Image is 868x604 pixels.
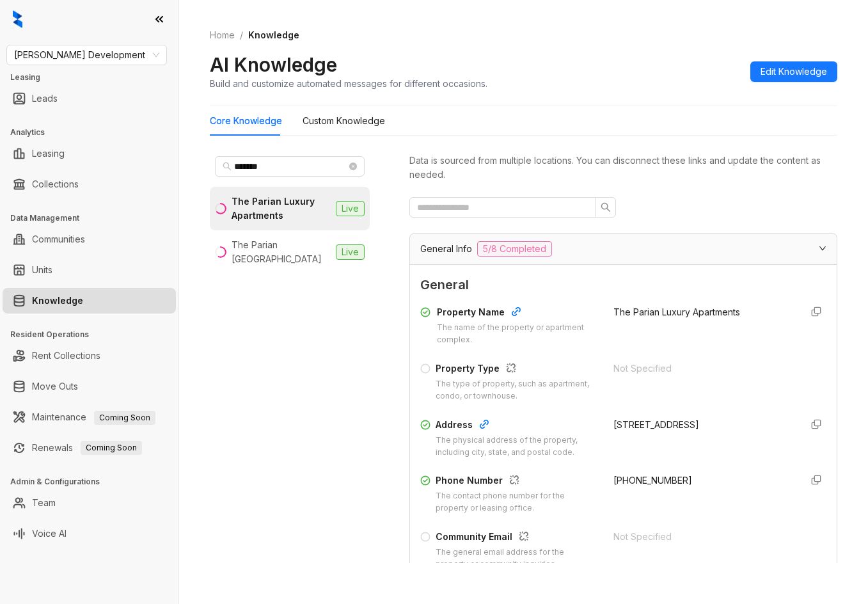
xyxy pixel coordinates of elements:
div: Custom Knowledge [303,114,385,128]
span: General [420,275,826,295]
li: Collections [3,171,176,197]
h3: Admin & Configurations [10,476,178,488]
div: The type of property, such as apartment, condo, or townhouse. [436,378,598,402]
li: Knowledge [3,288,176,314]
h3: Analytics [10,127,178,138]
li: / [240,28,243,42]
span: Knowledge [248,29,299,40]
div: Community Email [436,530,598,546]
span: expanded [819,244,826,252]
div: Core Knowledge [210,114,282,128]
li: Maintenance [3,404,176,430]
h3: Data Management [10,212,178,224]
li: Voice AI [3,521,176,546]
span: General Info [420,242,472,256]
span: Edit Knowledge [761,65,827,79]
div: Phone Number [436,473,598,490]
div: Address [436,418,598,434]
li: Rent Collections [3,343,176,369]
div: The name of the property or apartment complex. [437,322,598,346]
a: Leads [32,86,58,111]
span: close-circle [349,163,357,170]
a: Communities [32,226,85,252]
div: Data is sourced from multiple locations. You can disconnect these links and update the content as... [409,154,837,182]
a: Collections [32,171,79,197]
a: Home [207,28,237,42]
button: Edit Knowledge [750,61,837,82]
div: The physical address of the property, including city, state, and postal code. [436,434,598,459]
span: Davis Development [14,45,159,65]
a: Knowledge [32,288,83,314]
div: Not Specified [613,362,791,376]
div: Property Type [436,362,598,378]
span: The Parian Luxury Apartments [613,306,740,317]
a: RenewalsComing Soon [32,435,142,461]
div: [STREET_ADDRESS] [613,418,791,432]
div: The general email address for the property or community inquiries. [436,546,598,571]
div: Property Name [437,305,598,322]
a: Units [32,257,52,283]
span: [PHONE_NUMBER] [613,475,692,486]
img: logo [13,10,22,28]
li: Leads [3,86,176,111]
a: Team [32,490,56,516]
a: Leasing [32,141,65,166]
span: Coming Soon [94,411,155,425]
li: Communities [3,226,176,252]
div: Build and customize automated messages for different occasions. [210,77,487,90]
li: Units [3,257,176,283]
h3: Resident Operations [10,329,178,340]
a: Move Outs [32,374,78,399]
div: General Info5/8 Completed [410,234,837,264]
div: The contact phone number for the property or leasing office. [436,490,598,514]
li: Team [3,490,176,516]
div: The Parian [GEOGRAPHIC_DATA] [232,238,331,266]
span: search [601,202,611,212]
a: Rent Collections [32,343,100,369]
span: search [223,162,232,171]
span: Live [336,201,365,216]
li: Leasing [3,141,176,166]
span: Live [336,244,365,260]
div: Not Specified [613,530,791,544]
a: Voice AI [32,521,67,546]
span: Coming Soon [81,441,142,455]
li: Move Outs [3,374,176,399]
div: The Parian Luxury Apartments [232,195,331,223]
h2: AI Knowledge [210,52,337,77]
span: 5/8 Completed [477,241,552,257]
li: Renewals [3,435,176,461]
h3: Leasing [10,72,178,83]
